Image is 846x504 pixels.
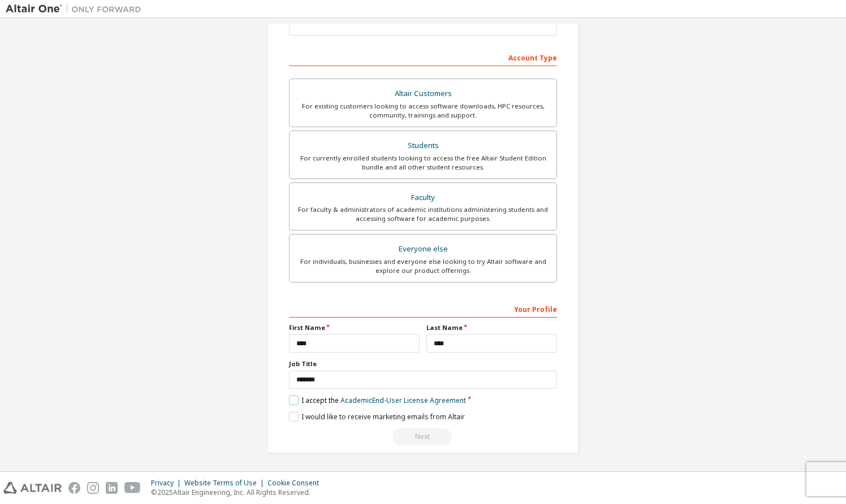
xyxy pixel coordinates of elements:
div: Account Type [289,48,557,66]
div: Your Profile [289,299,557,318]
p: © 2025 Altair Engineering, Inc. All Rights Reserved. [151,488,326,497]
div: Students [296,138,550,154]
div: Cookie Consent [267,479,326,488]
div: For faculty & administrators of academic institutions administering students and accessing softwa... [296,205,550,223]
label: I accept the [289,396,466,405]
div: Altair Customers [296,86,550,102]
img: facebook.svg [68,482,80,494]
div: Everyone else [296,241,550,257]
label: First Name [289,323,420,332]
div: Privacy [151,479,184,488]
img: linkedin.svg [106,482,118,494]
div: For existing customers looking to access software downloads, HPC resources, community, trainings ... [296,102,550,120]
div: Website Terms of Use [184,479,267,488]
div: Read and acccept EULA to continue [289,428,557,445]
div: For currently enrolled students looking to access the free Altair Student Edition bundle and all ... [296,154,550,172]
img: instagram.svg [87,482,99,494]
div: For individuals, businesses and everyone else looking to try Altair software and explore our prod... [296,257,550,275]
label: Job Title [289,359,557,368]
label: I would like to receive marketing emails from Altair [289,412,465,422]
img: youtube.svg [124,482,141,494]
div: Faculty [296,190,550,206]
img: altair_logo.svg [3,482,62,494]
img: Altair One [6,3,147,15]
a: Academic End-User License Agreement [340,396,466,405]
label: Last Name [426,323,557,332]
